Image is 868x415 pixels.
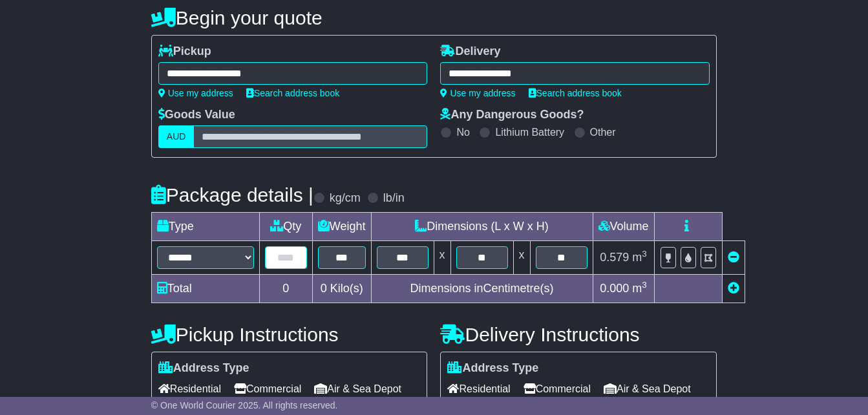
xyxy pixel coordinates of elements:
[151,275,259,303] td: Total
[495,126,564,138] label: Lithium Battery
[632,251,647,264] span: m
[151,213,259,241] td: Type
[151,7,717,28] h4: Begin your quote
[312,275,371,303] td: Kilo(s)
[158,125,195,148] label: AUD
[434,241,450,275] td: x
[312,213,371,241] td: Weight
[590,126,616,138] label: Other
[513,241,530,275] td: x
[632,282,647,295] span: m
[447,361,538,376] label: Address Type
[371,213,593,241] td: Dimensions (L x W x H)
[600,282,629,295] span: 0.000
[234,379,301,399] span: Commercial
[259,213,312,241] td: Qty
[314,379,401,399] span: Air & Sea Depot
[158,88,233,98] a: Use my address
[383,191,405,206] label: lb/in
[158,361,249,376] label: Address Type
[158,379,221,399] span: Residential
[259,275,312,303] td: 0
[321,282,327,295] span: 0
[246,88,339,98] a: Search address book
[440,324,717,345] h4: Delivery Instructions
[642,280,647,290] sup: 3
[524,379,591,399] span: Commercial
[604,379,691,399] span: Air & Sea Depot
[330,191,361,206] label: kg/cm
[158,108,235,122] label: Goods Value
[440,45,500,59] label: Delivery
[642,249,647,259] sup: 3
[728,282,739,295] a: Add new item
[728,251,739,264] a: Remove this item
[151,184,313,206] h4: Package details |
[529,88,622,98] a: Search address book
[447,379,510,399] span: Residential
[456,126,469,138] label: No
[440,88,515,98] a: Use my address
[371,275,593,303] td: Dimensions in Centimetre(s)
[440,108,584,122] label: Any Dangerous Goods?
[158,45,211,59] label: Pickup
[600,251,629,264] span: 0.579
[593,213,654,241] td: Volume
[151,324,428,345] h4: Pickup Instructions
[151,400,338,410] span: © One World Courier 2025. All rights reserved.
